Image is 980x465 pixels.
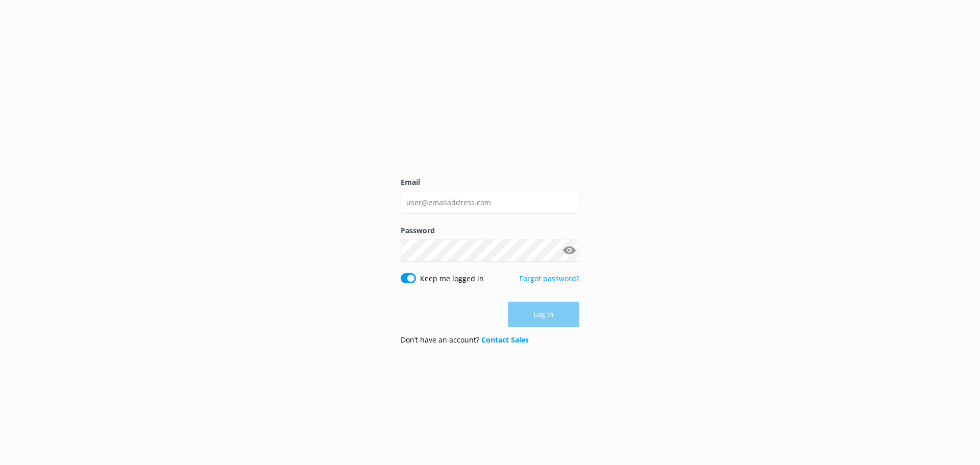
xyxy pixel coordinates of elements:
input: user@emailaddress.com [401,191,579,214]
label: Email [401,177,579,188]
a: Forgot password? [520,274,579,283]
p: Don’t have an account? [401,334,529,346]
label: Keep me logged in [420,273,484,284]
button: Show password [559,240,579,261]
label: Password [401,225,579,236]
a: Contact Sales [481,335,529,345]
